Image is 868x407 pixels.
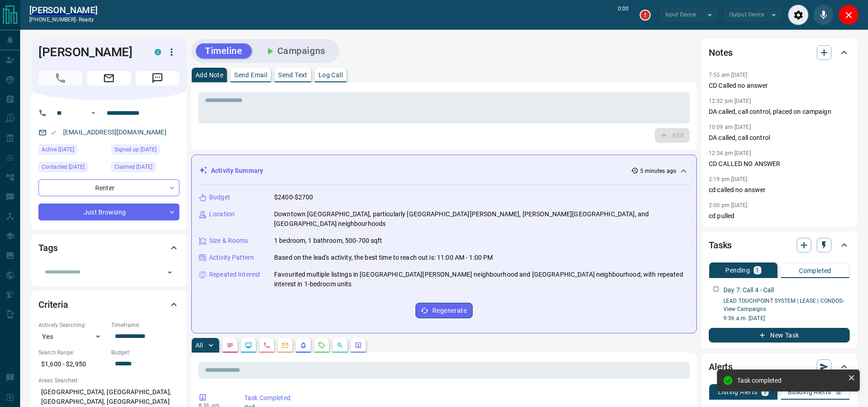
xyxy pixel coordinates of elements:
button: Open [88,107,99,118]
span: Message [135,71,179,86]
svg: Notes [226,342,234,349]
div: Audio Settings [788,5,809,25]
h2: Alerts [709,359,733,374]
div: Mute [813,5,834,25]
p: 12:32 pm [DATE] [709,98,751,104]
p: Size & Rooms [209,236,248,246]
p: 2:00 pm [DATE] [709,202,748,209]
p: Actively Searching: [38,321,107,329]
div: Task completed [737,377,844,384]
div: Thu Oct 09 2025 [38,162,107,175]
p: DA called, call control [709,133,850,143]
svg: Email Valid [50,129,57,136]
p: Repeated Interest [209,270,260,279]
div: Activity Summary5 minutes ago [199,162,689,179]
span: Contacted [DATE] [42,162,85,171]
p: Search Range: [38,348,107,357]
button: Regenerate [415,303,473,318]
p: $1,600 - $2,950 [38,357,107,372]
p: Task Completed [244,393,686,403]
div: Fri Oct 10 2025 [38,145,107,157]
p: Log Call [318,72,343,78]
div: Alerts [709,356,850,378]
p: cd pulled [709,211,850,221]
p: All [195,342,203,348]
a: [PERSON_NAME] [29,5,97,16]
p: Activity Pattern [209,253,254,262]
div: Criteria [38,294,179,316]
h2: Tags [38,241,57,255]
p: 7:55 am [DATE] [709,72,748,78]
p: 1 bedroom, 1 bathroom, 500-700 sqft [274,236,383,246]
p: 0:00 [618,5,629,25]
p: Activity Summary [211,166,263,176]
svg: Lead Browsing Activity [245,342,252,349]
p: Send Email [234,72,267,78]
p: 10:09 am [DATE] [709,124,751,130]
div: Thu Jul 31 2025 [111,145,179,157]
svg: Calls [263,342,270,349]
p: Favourited multiple listings in [GEOGRAPHIC_DATA][PERSON_NAME] neighbourhood and [GEOGRAPHIC_DATA... [274,270,689,289]
p: Pending [725,267,750,273]
h1: [PERSON_NAME] [38,45,141,59]
div: Close [838,5,859,25]
a: LEAD TOUCHPOINT SYSTEM | LEASE | CONDOS- View Campaigns [723,298,844,312]
h2: Criteria [38,297,68,312]
p: CD Called no answer [709,81,850,91]
button: Timeline [196,43,252,59]
svg: Listing Alerts [300,342,307,349]
span: Active [DATE] [42,145,74,154]
p: cd called no answer [709,185,850,195]
p: Timeframe: [111,321,179,329]
p: DA called, call control, placed on campaign [709,107,850,117]
div: Just Browsing [38,203,179,220]
button: Campaigns [255,43,334,59]
span: Email [87,71,131,86]
button: New Task [709,328,850,343]
p: Budget [209,193,230,202]
span: Claimed [DATE] [114,162,152,171]
p: 1 [755,267,759,273]
div: Thu Jul 31 2025 [111,162,179,175]
svg: Agent Actions [355,342,362,349]
p: 12:34 pm [DATE] [709,150,751,156]
p: Send Text [278,72,307,78]
div: Renter [38,179,179,196]
a: [EMAIL_ADDRESS][DOMAIN_NAME] [63,129,167,136]
span: Call [38,71,82,86]
p: Areas Searched: [38,376,179,385]
p: Add Note [195,72,223,78]
p: [PHONE_NUMBER] - [29,16,97,24]
p: Based on the lead's activity, the best time to reach out is: 11:00 AM - 1:00 PM [274,253,493,262]
div: Tasks [709,234,850,256]
p: 9:36 a.m. [DATE] [723,314,850,322]
button: Open [163,266,176,279]
h2: Notes [709,45,733,60]
p: 5 minutes ago [640,167,676,175]
p: CD CALLED NO ANSWER [709,159,850,169]
p: Budget: [111,348,179,357]
p: Day 7: Call 4 - Call [723,285,774,295]
span: Signed up [DATE] [114,145,156,154]
svg: Opportunities [336,342,344,349]
div: Notes [709,42,850,64]
svg: Emails [281,342,289,349]
p: Downtown [GEOGRAPHIC_DATA], particularly [GEOGRAPHIC_DATA][PERSON_NAME], [PERSON_NAME][GEOGRAPHIC... [274,209,689,229]
div: condos.ca [155,49,161,55]
span: ready [79,16,94,23]
h2: Tasks [709,238,732,252]
p: $2400-$2700 [274,193,313,202]
div: Yes [38,329,107,344]
svg: Requests [318,342,325,349]
p: Completed [799,268,831,274]
p: 2:19 pm [DATE] [709,176,748,182]
div: Tags [38,237,179,259]
p: Location [209,209,235,219]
